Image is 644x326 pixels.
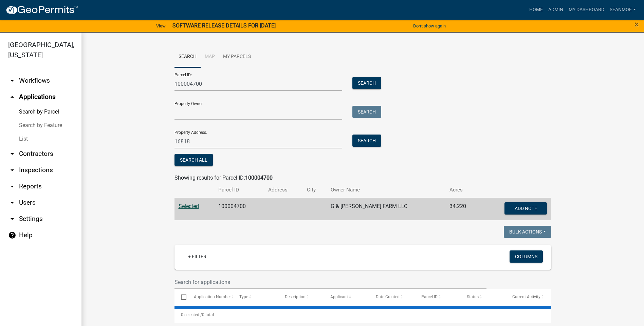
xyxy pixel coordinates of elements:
[233,289,278,305] datatable-header-cell: Type
[504,202,547,215] button: Add Note
[421,294,438,299] span: Parcel ID
[546,3,566,16] a: Admin
[187,289,233,305] datatable-header-cell: Application Number
[327,198,445,220] td: G & [PERSON_NAME] FARM LLC
[183,250,212,263] a: + Filter
[376,294,400,299] span: Date Created
[8,150,16,158] i: arrow_drop_down
[445,182,480,198] th: Acres
[352,135,381,147] button: Search
[194,294,231,299] span: Application Number
[566,3,607,16] a: My Dashboard
[369,289,415,305] datatable-header-cell: Date Created
[245,175,273,181] strong: 100004700
[181,312,202,317] span: 0 selected /
[460,289,506,305] datatable-header-cell: Status
[179,203,199,209] a: Selected
[410,20,448,32] button: Don't show again
[8,77,16,85] i: arrow_drop_down
[8,215,16,223] i: arrow_drop_down
[174,275,487,289] input: Search for applications
[515,205,537,211] span: Add Note
[510,250,543,263] button: Columns
[214,198,264,220] td: 100004700
[527,3,546,16] a: Home
[352,106,381,118] button: Search
[8,182,16,190] i: arrow_drop_down
[239,294,248,299] span: Type
[172,22,276,29] strong: SOFTWARE RELEASE DETAILS FOR [DATE]
[327,182,445,198] th: Owner Name
[467,294,479,299] span: Status
[174,154,213,166] button: Search All
[415,289,460,305] datatable-header-cell: Parcel ID
[634,20,639,29] span: ×
[324,289,369,305] datatable-header-cell: Applicant
[607,3,639,16] a: SeanMoe
[330,294,348,299] span: Applicant
[153,20,168,32] a: View
[512,294,540,299] span: Current Activity
[8,199,16,207] i: arrow_drop_down
[8,231,16,239] i: help
[8,93,16,101] i: arrow_drop_up
[264,182,303,198] th: Address
[174,174,551,182] div: Showing results for Parcel ID:
[174,46,201,68] a: Search
[174,306,551,323] div: 0 total
[278,289,324,305] datatable-header-cell: Description
[214,182,264,198] th: Parcel ID
[303,182,327,198] th: City
[174,289,187,305] datatable-header-cell: Select
[504,226,551,238] button: Bulk Actions
[219,46,255,68] a: My Parcels
[8,166,16,174] i: arrow_drop_down
[506,289,551,305] datatable-header-cell: Current Activity
[352,77,381,89] button: Search
[445,198,480,220] td: 34.220
[634,20,639,28] button: Close
[285,294,306,299] span: Description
